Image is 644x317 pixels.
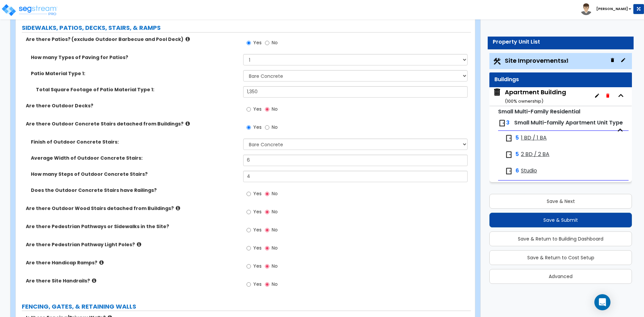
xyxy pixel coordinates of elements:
[99,260,104,265] i: click for more info!
[176,206,180,211] i: click for more info!
[265,106,269,113] input: No
[247,124,251,131] input: Yes
[31,187,238,194] label: Does the Outdoor Concrete Stairs have Railings?
[506,119,509,126] span: 3
[265,190,269,198] input: No
[564,57,568,64] small: x1
[185,121,190,126] i: click for more info!
[265,245,269,252] input: No
[493,88,566,105] span: Apartment Building
[92,278,96,283] i: click for more info!
[247,263,251,270] input: Yes
[137,242,141,247] i: click for more info!
[521,167,537,175] span: Studio
[514,119,623,126] span: Small Multi-family Apartment Unit Type
[26,120,238,127] label: Are there Outdoor Concrete Stairs detached from Buildings?
[516,151,519,158] span: 5
[26,102,238,109] label: Are there Outdoor Decks?
[521,151,549,158] span: 2 BD / 2 BA
[253,106,262,112] span: Yes
[253,39,262,46] span: Yes
[1,3,58,17] img: logo_pro_r.png
[247,226,251,234] input: Yes
[272,281,278,287] span: No
[247,190,251,198] input: Yes
[596,6,628,11] b: [PERSON_NAME]
[31,139,238,145] label: Finish of Outdoor Concrete Stairs:
[498,108,580,115] small: Small Multi-Family Residential
[272,190,278,197] span: No
[26,259,238,266] label: Are there Handicap Ramps?
[516,167,519,175] span: 6
[253,190,262,197] span: Yes
[253,263,262,269] span: Yes
[265,39,269,47] input: No
[247,208,251,216] input: Yes
[498,119,506,127] img: door.png
[505,151,513,159] img: door.png
[489,213,632,227] button: Save & Submit
[489,194,632,209] button: Save & Next
[272,245,278,251] span: No
[22,302,471,311] label: FENCING, GATES, & RETAINING WALLS
[26,36,238,43] label: Are there Patios? (exclude Outdoor Barbecue and Pool Deck)
[494,76,627,84] div: Buildings
[185,37,190,42] i: click for more info!
[493,88,501,97] img: building.svg
[31,155,238,161] label: Average Width of Outdoor Concrete Stairs:
[253,226,262,233] span: Yes
[22,23,471,32] label: SIDEWALKS, PATIOS, DECKS, STAIRS, & RAMPS
[26,223,238,230] label: Are there Pedestrian Pathways or Sidewalks in the Site?
[265,124,269,131] input: No
[505,134,513,142] img: door.png
[26,241,238,248] label: Are there Pedestrian Pathway Light Poles?
[31,54,238,61] label: How many Types of Paving for Patios?
[26,205,238,212] label: Are there Outdoor Wood Stairs detached from Buildings?
[36,86,238,93] label: Total Square Footage of Patio Material Type 1:
[272,226,278,233] span: No
[272,39,278,46] span: No
[253,245,262,251] span: Yes
[272,106,278,112] span: No
[521,134,547,142] span: 1 BD / 1 BA
[31,171,238,177] label: How many Steps of Outdoor Concrete Stairs?
[505,167,513,175] img: door.png
[272,208,278,215] span: No
[247,281,251,288] input: Yes
[265,263,269,270] input: No
[272,263,278,269] span: No
[265,281,269,288] input: No
[265,226,269,234] input: No
[489,231,632,246] button: Save & Return to Building Dashboard
[247,245,251,252] input: Yes
[247,106,251,113] input: Yes
[253,281,262,287] span: Yes
[493,57,501,66] img: Construction.png
[493,38,629,46] div: Property Unit List
[253,124,262,130] span: Yes
[265,208,269,216] input: No
[247,39,251,47] input: Yes
[516,134,519,142] span: 5
[505,56,568,65] span: Site Improvements
[31,70,238,77] label: Patio Material Type 1:
[272,124,278,130] span: No
[505,88,566,105] div: Apartment Building
[26,277,238,284] label: Are there Site Handrails?
[594,294,610,310] div: Open Intercom Messenger
[253,208,262,215] span: Yes
[489,250,632,265] button: Save & Return to Cost Setup
[505,98,543,104] small: ( 100 % ownership)
[580,3,592,15] img: avatar.png
[489,269,632,284] button: Advanced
